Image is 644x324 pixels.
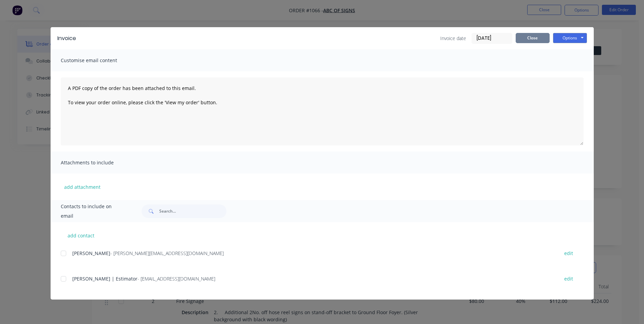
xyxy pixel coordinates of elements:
[560,274,577,283] button: edit
[110,250,224,256] span: - [PERSON_NAME][EMAIL_ADDRESS][DOMAIN_NAME]
[137,275,215,282] span: - [EMAIL_ADDRESS][DOMAIN_NAME]
[61,158,135,167] span: Attachments to include
[159,204,226,218] input: Search...
[61,182,104,192] button: add attachment
[61,202,125,221] span: Contacts to include on email
[57,34,76,42] div: Invoice
[553,33,587,43] button: Options
[61,77,584,145] textarea: A PDF copy of the order has been attached to this email. To view your order online, please click ...
[440,35,466,42] span: Invoice date
[61,230,102,240] button: add contact
[516,33,550,43] button: Close
[72,250,110,256] span: [PERSON_NAME]
[72,275,137,282] span: [PERSON_NAME] | Estimator
[560,249,577,258] button: edit
[61,56,135,65] span: Customise email content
